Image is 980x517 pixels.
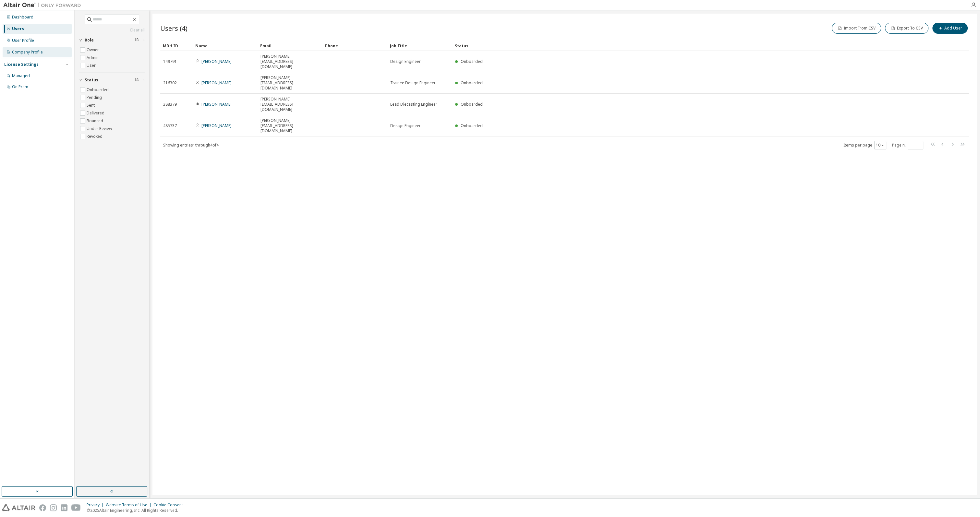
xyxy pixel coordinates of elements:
[932,23,968,34] button: Add User
[461,80,483,86] span: Onboarded
[87,508,187,513] p: © 2025 Altair Engineering, Inc. All Rights Reserved.
[201,59,232,64] a: [PERSON_NAME]
[461,123,483,128] span: Onboarded
[12,84,28,89] div: On Prem
[260,75,320,91] span: [PERSON_NAME][EMAIL_ADDRESS][DOMAIN_NAME]
[12,26,24,31] div: Users
[843,141,886,149] span: Items per page
[390,123,421,128] span: Design Engineer
[201,80,232,86] a: [PERSON_NAME]
[135,77,139,83] span: Clear filter
[87,86,110,94] label: Onboarded
[885,23,928,34] button: Export To CSV
[390,41,450,51] div: Job Title
[135,38,139,43] span: Clear filter
[12,50,43,55] div: Company Profile
[260,41,320,51] div: Email
[260,118,320,134] span: [PERSON_NAME][EMAIL_ADDRESS][DOMAIN_NAME]
[892,141,923,149] span: Page n.
[12,15,33,20] div: Dashboard
[4,62,39,67] div: License Settings
[201,101,232,107] a: [PERSON_NAME]
[79,73,145,87] button: Status
[61,504,67,511] img: linkedin.svg
[87,62,97,69] label: User
[832,23,881,34] button: Import From CSV
[390,59,421,64] span: Design Engineer
[87,94,103,101] label: Pending
[461,101,483,107] span: Onboarded
[87,117,104,125] label: Bounced
[201,123,232,128] a: [PERSON_NAME]
[12,38,34,43] div: User Profile
[455,41,935,51] div: Status
[461,59,483,64] span: Onboarded
[85,38,94,43] span: Role
[106,502,153,508] div: Website Terms of Use
[39,504,46,511] img: facebook.svg
[260,54,320,69] span: [PERSON_NAME][EMAIL_ADDRESS][DOMAIN_NAME]
[87,46,100,54] label: Owner
[2,504,35,511] img: altair_logo.svg
[50,504,57,511] img: instagram.svg
[876,143,885,148] button: 10
[160,24,188,33] span: Users (4)
[163,80,177,86] span: 216302
[79,33,145,47] button: Role
[325,41,385,51] div: Phone
[163,123,177,128] span: 485737
[163,41,190,51] div: MDH ID
[163,142,219,148] span: Showing entries 1 through 4 of 4
[163,102,177,107] span: 388379
[3,2,84,8] img: Altair One
[87,133,104,140] label: Revoked
[87,125,113,133] label: Under Review
[260,97,320,112] span: [PERSON_NAME][EMAIL_ADDRESS][DOMAIN_NAME]
[85,77,98,83] span: Status
[79,28,145,33] a: Clear all
[390,102,437,107] span: Lead Diecasting Engineer
[71,504,81,511] img: youtube.svg
[87,502,106,508] div: Privacy
[12,73,30,78] div: Managed
[87,109,106,117] label: Delivered
[153,502,187,508] div: Cookie Consent
[163,59,177,64] span: 149791
[195,41,255,51] div: Name
[87,101,96,109] label: Sent
[87,54,100,62] label: Admin
[390,80,436,86] span: Trainee Design Engineer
